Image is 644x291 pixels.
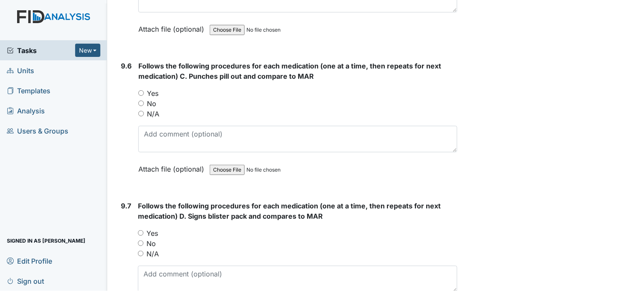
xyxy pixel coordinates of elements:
label: No [147,98,156,109]
label: 9.6 [121,61,132,71]
button: New [75,44,101,57]
label: N/A [146,249,159,259]
label: Attach file (optional) [138,19,208,34]
label: Yes [147,88,158,98]
input: Yes [138,90,144,96]
span: Follows the following procedures for each medication (one at a time, then repeats for next medica... [138,202,441,220]
input: N/A [138,111,144,116]
label: N/A [147,109,159,119]
label: Attach file (optional) [138,159,208,174]
span: Edit Profile [7,254,52,267]
input: No [138,101,144,106]
span: Signed in as [PERSON_NAME] [7,234,85,247]
input: No [138,241,143,246]
input: N/A [138,251,143,256]
label: 9.7 [121,201,131,211]
span: Templates [7,84,50,97]
input: Yes [138,230,143,236]
span: Sign out [7,274,44,288]
span: Units [7,64,34,77]
a: Tasks [7,45,75,56]
span: Analysis [7,104,45,117]
label: No [146,238,156,249]
label: Yes [146,228,158,238]
span: Follows the following procedures for each medication (one at a time, then repeats for next medica... [138,62,441,80]
span: Users & Groups [7,124,68,137]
